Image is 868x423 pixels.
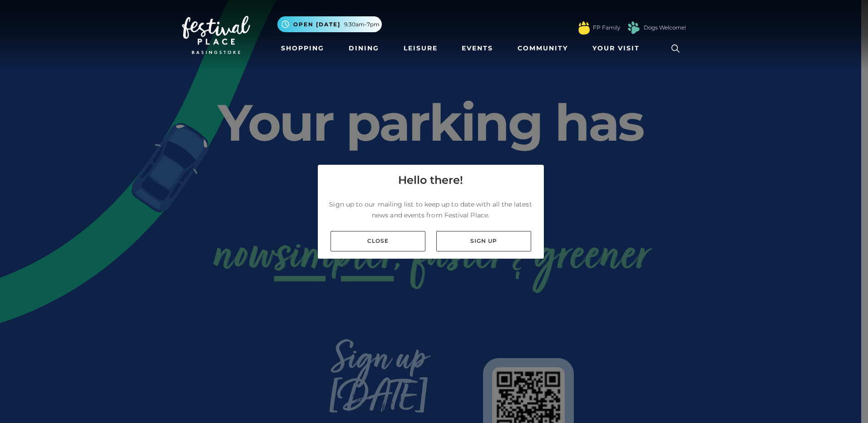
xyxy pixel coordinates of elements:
[589,40,648,57] a: Your Visit
[277,16,382,32] button: Open [DATE] 9.30am-7pm
[330,231,425,251] a: Close
[277,40,328,57] a: Shopping
[293,20,340,29] span: Open [DATE]
[436,231,531,251] a: Sign up
[325,199,537,221] p: Sign up to our mailing list to keep up to date with all the latest news and events from Festival ...
[592,44,640,53] span: Your Visit
[345,40,383,57] a: Dining
[398,172,463,188] h4: Hello there!
[644,24,686,32] a: Dogs Welcome!
[344,20,380,29] span: 9.30am-7pm
[458,40,497,57] a: Events
[593,24,620,32] a: FP Family
[400,40,441,57] a: Leisure
[182,16,250,54] img: Festival Place Logo
[514,40,572,57] a: Community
